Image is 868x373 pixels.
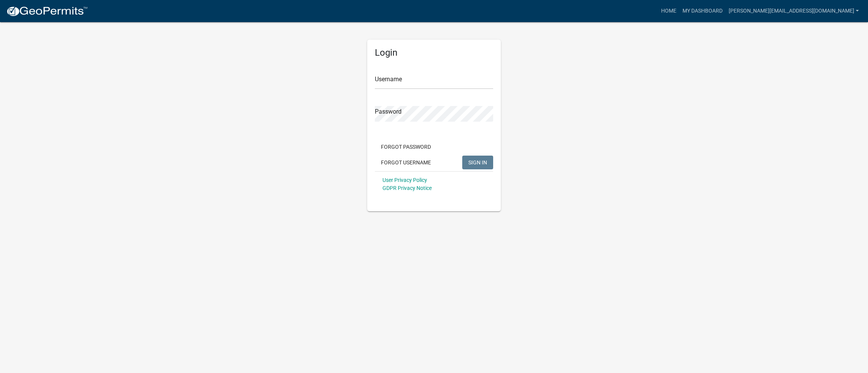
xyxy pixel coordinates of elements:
[679,4,726,18] a: My Dashboard
[726,4,862,18] a: [PERSON_NAME][EMAIL_ADDRESS][DOMAIN_NAME]
[382,177,427,183] a: User Privacy Policy
[375,156,437,169] button: Forgot Username
[658,4,679,18] a: Home
[382,185,432,191] a: GDPR Privacy Notice
[375,47,493,58] h5: Login
[468,159,487,165] span: SIGN IN
[375,140,437,154] button: Forgot Password
[462,156,493,169] button: SIGN IN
